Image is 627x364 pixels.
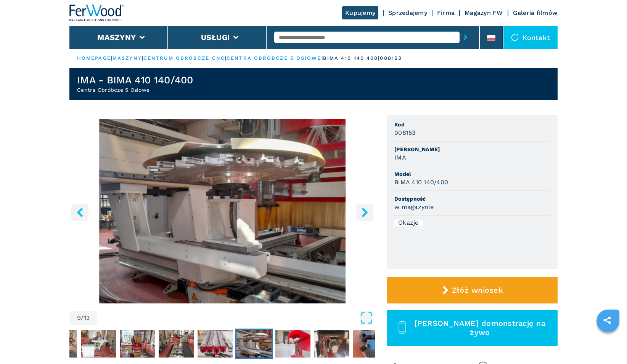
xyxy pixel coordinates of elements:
[77,74,193,86] h1: IMA - BIMA 410 140/400
[394,203,434,211] h3: w magazynie
[71,204,88,221] button: left-button
[511,34,519,41] img: Kontakt
[120,330,155,358] img: 12cc0a99aec71cb412d80fe7886d4e89
[97,33,136,42] button: Maszyny
[411,319,549,337] span: [PERSON_NAME] demonstrację na żywo
[113,55,142,61] a: maszyny
[157,329,195,359] button: Go to Slide 7
[394,195,550,203] span: Dostępność
[322,55,323,61] span: |
[387,310,558,346] button: [PERSON_NAME] demonstrację na żywo
[143,55,225,61] a: centrum obróbcze cnc
[275,330,310,358] img: ebad5dd70cf8c3503efe1d071ae14055
[235,329,273,359] button: Go to Slide 9
[196,329,234,359] button: Go to Slide 8
[465,9,503,16] a: Magazyn FW
[437,9,455,16] a: Firma
[513,9,558,16] a: Galeria filmów
[274,329,312,359] button: Go to Slide 10
[460,29,471,46] button: submit-button
[69,119,375,303] img: Centra Obróbcze 5 Osiowe IMA BIMA 410 140/400
[394,153,406,162] h3: IMA
[227,55,321,61] a: centra obróbcze 5 osiowe
[503,26,558,49] div: Kontakt
[394,170,550,178] span: Model
[394,121,550,128] span: Kod
[159,330,194,358] img: f7a44a520d67ec6c452e6288ebba8c88
[225,55,227,61] span: |
[77,55,111,61] a: HOMEPAGE
[84,315,90,321] span: 13
[353,330,388,358] img: c81567f8e67fd5c4f0e0b3ecf5453a44
[323,55,380,62] p: bima 410 140 400 |
[452,286,503,295] span: Złóż wniosek
[380,55,402,62] p: 008153
[595,330,621,358] iframe: Chat
[314,330,349,358] img: 0e0912ed537d909f2c1e0c6464b37b80
[111,55,113,61] span: |
[342,6,378,19] a: Kupujemy
[356,204,373,221] button: right-button
[81,330,116,358] img: ea20483d22eb5925662af445cad7d4d1
[69,5,124,21] img: Ferwood
[99,311,373,325] button: Open Fullscreen
[77,86,193,94] h2: Centra Obróbcze 5 Osiowe
[236,330,272,358] img: 850ea65ccdd250e95f33a15c38ca90c4
[198,330,233,358] img: 37334f63674d4d601ca24c39b4affa2a
[142,55,143,61] span: |
[201,33,230,42] button: Usługi
[69,119,375,303] div: Go to Slide 9
[118,329,156,359] button: Go to Slide 6
[81,315,84,321] span: /
[394,178,448,187] h3: BIMA 410 140/400
[77,315,81,321] span: 9
[388,9,427,16] a: Sprzedajemy
[313,329,351,359] button: Go to Slide 11
[394,220,423,226] div: Okazje
[352,329,390,359] button: Go to Slide 12
[79,329,117,359] button: Go to Slide 5
[394,128,416,137] h3: 008153
[598,311,617,330] a: sharethis
[394,145,550,153] span: [PERSON_NAME]
[387,277,558,303] button: Złóż wniosek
